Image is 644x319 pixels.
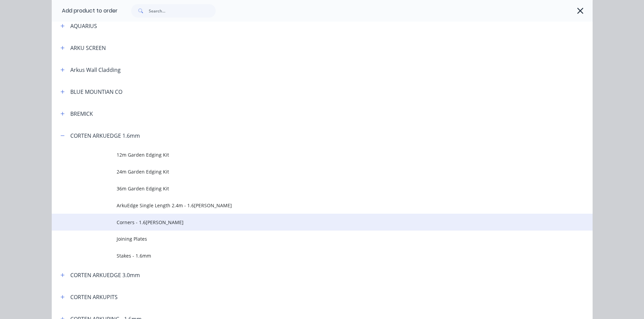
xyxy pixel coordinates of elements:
[70,88,122,96] div: BLUE MOUNTIAN CO
[70,271,140,279] div: CORTEN ARKUEDGE 3.0mm
[70,44,106,52] div: ARKU SCREEN
[117,151,497,158] span: 12m Garden Edging Kit
[117,168,497,175] span: 24m Garden Edging Kit
[70,22,97,30] div: AQUARIUS
[117,252,497,259] span: Stakes - 1.6mm
[70,293,118,301] div: CORTEN ARKUPITS
[70,66,121,74] div: Arkus Wall Cladding
[149,4,216,18] input: Search...
[117,219,497,226] span: Corners - 1.6[PERSON_NAME]
[117,202,497,209] span: ArkuEdge Single Length 2.4m - 1.6[PERSON_NAME]
[117,235,497,242] span: Joining Plates
[70,132,140,140] div: CORTEN ARKUEDGE 1.6mm
[70,110,93,118] div: BREMICK
[117,185,497,192] span: 36m Garden Edging Kit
